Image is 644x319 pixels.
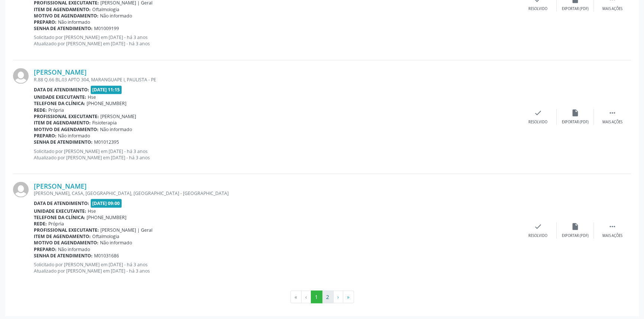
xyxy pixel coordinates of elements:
[34,94,86,100] b: Unidade executante:
[94,252,119,258] span: M01031686
[100,126,132,132] span: Não informado
[534,222,542,230] i: check
[58,19,90,25] span: Não informado
[311,290,322,303] button: Go to page 1
[34,126,99,132] b: Motivo de agendamento:
[88,208,96,214] span: Hse
[562,120,589,125] div: Exportar (PDF)
[34,233,91,239] b: Item de agendamento:
[343,290,354,303] button: Go to last page
[92,6,119,13] span: Oftalmologia
[13,182,29,197] img: img
[608,222,616,230] i: 
[602,6,622,12] div: Mais ações
[528,6,547,12] div: Resolvido
[34,132,57,139] b: Preparo:
[34,34,519,47] p: Solicitado por [PERSON_NAME] em [DATE] - há 3 anos Atualizado por [PERSON_NAME] em [DATE] - há 3 ...
[48,220,64,227] span: Própria
[91,199,122,207] span: [DATE] 09:00
[34,252,93,258] b: Senha de atendimento:
[34,107,47,113] b: Rede:
[34,100,85,107] b: Telefone da clínica:
[13,68,29,84] img: img
[34,227,99,233] b: Profissional executante:
[34,208,86,214] b: Unidade executante:
[34,77,519,83] div: R.88 Q.66 BL.03 APTO 304, MARANGUAPE I, PAULISTA - PE
[34,214,85,220] b: Telefone da clínica:
[34,246,57,252] b: Preparo:
[58,246,90,252] span: Não informado
[534,109,542,117] i: check
[92,233,119,239] span: Oftalmologia
[34,87,89,93] b: Data de atendimento:
[322,290,334,303] button: Go to page 2
[34,6,91,13] b: Item de agendamento:
[608,109,616,117] i: 
[562,6,589,12] div: Exportar (PDF)
[34,239,99,245] b: Motivo de agendamento:
[333,290,343,303] button: Go to next page
[88,94,96,100] span: Hse
[87,214,126,220] span: [PHONE_NUMBER]
[34,19,57,25] b: Preparo:
[34,139,93,145] b: Senha de atendimento:
[100,239,132,245] span: Não informado
[100,227,152,233] span: [PERSON_NAME] | Geral
[528,120,547,125] div: Resolvido
[91,85,122,94] span: [DATE] 11:15
[34,190,519,196] div: [PERSON_NAME], CASA, [GEOGRAPHIC_DATA], [GEOGRAPHIC_DATA] - [GEOGRAPHIC_DATA]
[528,233,547,238] div: Resolvido
[34,261,519,274] p: Solicitado por [PERSON_NAME] em [DATE] - há 3 anos Atualizado por [PERSON_NAME] em [DATE] - há 3 ...
[48,107,64,113] span: Própria
[34,25,93,32] b: Senha de atendimento:
[94,25,119,32] span: M01009199
[87,100,126,107] span: [PHONE_NUMBER]
[13,290,631,303] ul: Pagination
[34,220,47,227] b: Rede:
[34,200,89,206] b: Data de atendimento:
[34,148,519,160] p: Solicitado por [PERSON_NAME] em [DATE] - há 3 anos Atualizado por [PERSON_NAME] em [DATE] - há 3 ...
[94,139,119,145] span: M01012395
[100,113,136,120] span: [PERSON_NAME]
[34,120,91,126] b: Item de agendamento:
[58,132,90,139] span: Não informado
[34,68,87,76] a: [PERSON_NAME]
[571,222,579,230] i: insert_drive_file
[34,113,99,120] b: Profissional executante:
[571,109,579,117] i: insert_drive_file
[34,182,87,190] a: [PERSON_NAME]
[100,13,132,19] span: Não informado
[602,120,622,125] div: Mais ações
[602,233,622,238] div: Mais ações
[34,13,99,19] b: Motivo de agendamento:
[92,120,117,126] span: Fisioterapia
[562,233,589,238] div: Exportar (PDF)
